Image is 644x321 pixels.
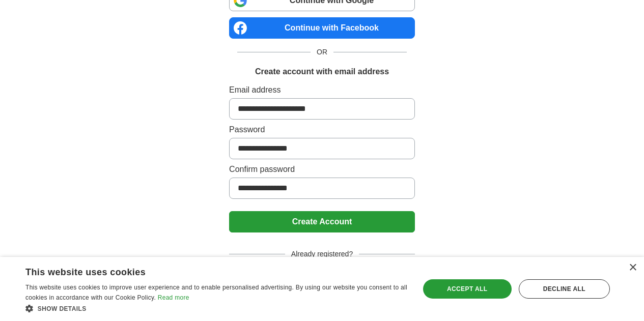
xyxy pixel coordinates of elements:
[158,294,189,301] a: Read more, opens a new window
[25,303,408,313] div: Show details
[629,264,636,272] div: Close
[285,249,359,259] span: Already registered?
[229,124,415,136] label: Password
[423,279,512,299] div: Accept all
[229,17,415,39] a: Continue with Facebook
[229,84,415,96] label: Email address
[25,284,407,301] span: This website uses cookies to improve user experience and to enable personalised advertising. By u...
[255,66,389,78] h1: Create account with email address
[25,263,382,278] div: This website uses cookies
[311,47,333,57] span: OR
[229,211,415,232] button: Create Account
[229,163,415,176] label: Confirm password
[38,305,87,312] span: Show details
[519,279,610,299] div: Decline all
